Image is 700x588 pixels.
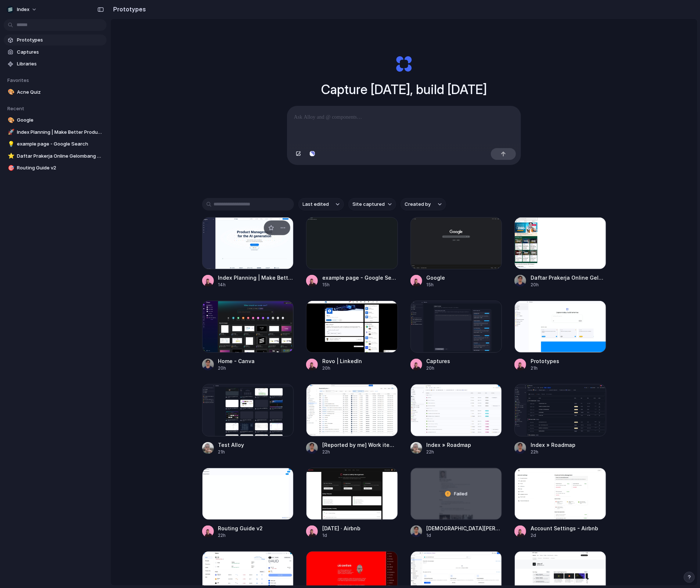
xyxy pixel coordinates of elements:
[7,89,14,96] button: 🎨
[410,301,502,372] a: CapturesCaptures20h
[8,128,13,136] div: 🚀
[322,282,398,288] div: 15h
[531,532,598,539] div: 2d
[306,468,398,539] a: Today · Airbnb[DATE] · Airbnb1d
[7,164,14,172] button: 🎯
[8,140,13,148] div: 💡
[17,129,104,136] span: Index Planning | Make Better Product Decisions
[4,139,107,150] a: 💡example page - Google Search
[353,201,385,208] span: Site captured
[427,449,471,455] div: 22h
[17,6,29,13] span: Index
[405,201,431,208] span: Created by
[427,274,445,282] div: Google
[427,532,502,539] div: 1d
[322,357,362,365] div: Rovo | LinkedIn
[531,282,606,288] div: 20h
[514,301,606,372] a: PrototypesPrototypes21h
[303,201,329,208] span: Last edited
[322,274,398,282] div: example page - Google Search
[17,116,104,124] span: Google
[454,490,468,498] span: Failed
[427,282,445,288] div: 15h
[401,198,446,211] button: Created by
[17,60,104,68] span: Libraries
[306,384,398,455] a: [Reported by me] Work item search - Jira[Reported by me] Work item search - Jira22h
[110,5,146,14] h2: Prototypes
[427,357,450,365] div: Captures
[17,153,104,160] span: Daftar Prakerja Online Gelombang Terbaru 2025 Bukalapak
[410,384,502,455] a: Index » RoadmapIndex » Roadmap22h
[531,441,575,449] div: Index » Roadmap
[298,198,344,211] button: Last edited
[427,524,502,532] div: [DEMOGRAPHIC_DATA][PERSON_NAME]
[322,532,360,539] div: 1d
[8,164,13,172] div: 🎯
[531,357,559,365] div: Prototypes
[17,164,104,172] span: Routing Guide v2
[8,152,13,160] div: ⭐
[202,217,294,288] a: Index Planning | Make Better Product DecisionsIndex Planning | Make Better Product Decisions14h
[202,468,294,539] a: Routing Guide v2Routing Guide v222h
[218,524,263,532] div: Routing Guide v2
[218,282,294,288] div: 14h
[4,162,107,173] a: 🎯Routing Guide v2
[514,384,606,455] a: Index » RoadmapIndex » Roadmap22h
[7,116,14,124] button: 🎨
[218,274,294,282] div: Index Planning | Make Better Product Decisions
[531,449,575,455] div: 22h
[514,468,606,539] a: Account Settings - AirbnbAccount Settings - Airbnb2d
[410,468,502,539] a: Christian IaculloFailed[DEMOGRAPHIC_DATA][PERSON_NAME]1d
[531,274,606,282] div: Daftar Prakerja Online Gelombang Terbaru 2025 Bukalapak
[427,365,450,372] div: 20h
[7,140,14,148] button: 💡
[306,217,398,288] a: example page - Google Searchexample page - Google Search15h
[8,116,13,125] div: 🎨
[218,532,263,539] div: 22h
[218,449,244,455] div: 21h
[4,47,107,58] a: Captures
[218,441,244,449] div: Test Alloy
[322,524,360,532] div: [DATE] · Airbnb
[202,384,294,455] a: Test AlloyTest Alloy21h
[7,129,14,136] button: 🚀
[7,153,14,160] button: ⭐
[410,217,502,288] a: GoogleGoogle15h
[7,105,24,111] span: Recent
[306,301,398,372] a: Rovo | LinkedInRovo | LinkedIn20h
[17,140,104,148] span: example page - Google Search
[427,441,471,449] div: Index » Roadmap
[8,88,13,96] div: 🎨
[514,217,606,288] a: Daftar Prakerja Online Gelombang Terbaru 2025 BukalapakDaftar Prakerja Online Gelombang Terbaru 2...
[17,89,104,96] span: Acne Quiz
[218,365,255,372] div: 20h
[322,365,362,372] div: 20h
[17,36,104,44] span: Prototypes
[218,357,255,365] div: Home - Canva
[322,441,398,449] div: [Reported by me] Work item search - Jira
[4,4,41,15] button: Index
[4,151,107,162] a: ⭐Daftar Prakerja Online Gelombang Terbaru 2025 Bukalapak
[531,365,559,372] div: 21h
[17,49,104,56] span: Captures
[4,115,107,126] a: 🎨Google
[322,449,398,455] div: 22h
[531,524,598,532] div: Account Settings - Airbnb
[348,198,396,211] button: Site captured
[202,301,294,372] a: Home - CanvaHome - Canva20h
[7,77,29,83] span: Favorites
[321,80,487,99] h1: Capture [DATE], build [DATE]
[4,58,107,69] a: Libraries
[4,87,107,98] a: 🎨Acne Quiz
[4,35,107,46] a: Prototypes
[4,127,107,138] a: 🚀Index Planning | Make Better Product Decisions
